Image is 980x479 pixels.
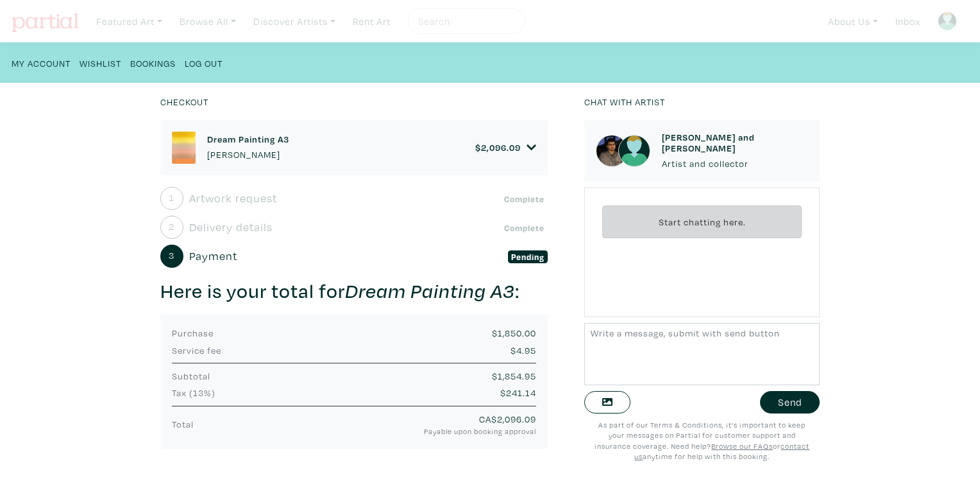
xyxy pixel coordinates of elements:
[506,387,536,399] span: 241.14
[130,54,176,71] a: Bookings
[481,141,521,153] span: 2,096.09
[169,251,174,260] small: 3
[12,54,71,71] a: My Account
[602,205,802,238] div: Start chatting here.
[189,189,277,207] span: Artwork request
[492,370,536,382] span: $
[760,391,820,414] button: Send
[189,218,273,236] span: Delivery details
[417,13,513,30] input: Search
[90,8,168,35] a: Featured Art
[479,413,536,425] span: CA$
[185,57,223,69] small: Log Out
[584,96,665,108] small: Chat with artist
[80,57,121,69] small: Wishlist
[207,148,289,162] p: [PERSON_NAME]
[248,8,341,35] a: Discover Artists
[189,247,237,265] span: Payment
[172,344,221,356] span: Service fee
[160,279,548,304] h3: Here is your total for :
[130,57,176,69] small: Bookings
[185,54,223,71] a: Log Out
[662,132,808,154] h6: [PERSON_NAME] and [PERSON_NAME]
[160,96,208,108] small: Checkout
[172,370,210,382] span: Subtotal
[662,157,808,171] p: Artist and collector
[501,193,548,205] span: Complete
[500,387,536,399] span: $
[80,54,121,71] a: Wishlist
[172,387,215,399] span: Tax (13%)
[207,134,289,161] a: Dream Painting A3 [PERSON_NAME]
[207,134,289,144] h6: Dream Painting A3
[174,8,242,35] a: Browse All
[172,132,196,164] img: phpThumb.php
[822,8,884,35] a: About Us
[345,279,515,302] em: Dream Painting A3
[347,8,396,35] a: Rent Art
[169,222,174,231] small: 2
[938,12,957,31] img: avatar.png
[169,193,174,202] small: 1
[12,57,71,69] small: My Account
[475,142,537,153] a: $2,096.09
[497,413,536,425] span: 2,096.09
[596,135,628,167] img: phpThumb.php
[300,426,536,437] small: Payable upon booking approval
[595,420,809,462] small: As part of our Terms & Conditions, it's important to keep your messages on Partial for customer s...
[492,327,536,339] span: $1,850.00
[634,441,809,462] a: contact us
[508,250,548,263] span: Pending
[618,135,650,167] img: avatar.png
[511,344,536,356] span: $4.95
[172,418,194,430] span: Total
[475,142,521,153] h6: $
[172,327,214,339] span: Purchase
[498,370,536,382] span: 1,854.95
[501,222,548,234] span: Complete
[711,441,773,451] a: Browse our FAQs
[890,8,926,35] a: Inbox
